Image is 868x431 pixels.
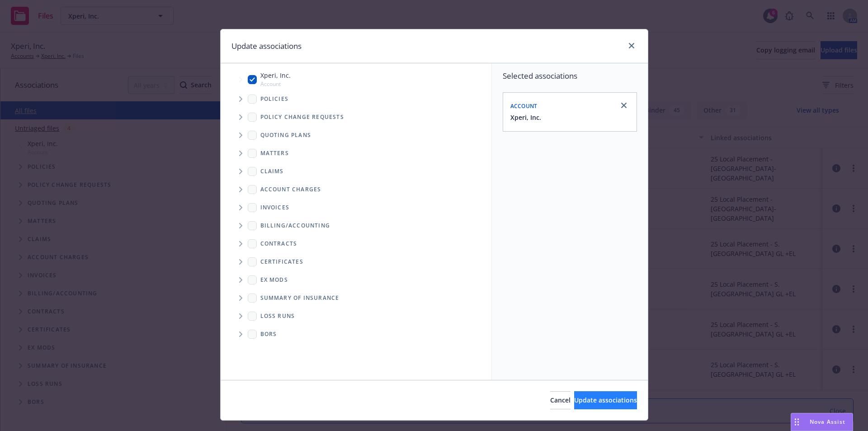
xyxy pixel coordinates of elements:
[260,313,295,319] span: Loss Runs
[574,391,637,409] button: Update associations
[550,391,571,409] button: Cancel
[260,259,303,265] span: Certificates
[810,418,845,426] span: Nova Assist
[260,80,291,88] span: Account
[221,217,491,343] div: Folder Tree Example
[626,40,637,51] a: close
[260,223,330,228] span: Billing/Accounting
[260,205,290,210] span: Invoices
[260,114,344,120] span: Policy change requests
[550,396,571,404] span: Cancel
[260,133,311,138] span: Quoting plans
[791,413,853,431] button: Nova Assist
[791,413,802,431] div: Drag to move
[231,40,302,52] h1: Update associations
[260,151,289,156] span: Matters
[260,332,277,337] span: BORs
[503,71,637,81] span: Selected associations
[260,71,291,80] span: Xperi, Inc.
[574,396,637,404] span: Update associations
[260,241,297,246] span: Contracts
[221,69,491,216] div: Tree Example
[260,169,284,174] span: Claims
[260,96,289,102] span: Policies
[618,100,629,111] a: close
[260,187,321,192] span: Account charges
[260,295,340,301] span: Summary of insurance
[260,277,288,283] span: Ex Mods
[510,102,538,110] span: Account
[510,113,541,122] button: Xperi, Inc.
